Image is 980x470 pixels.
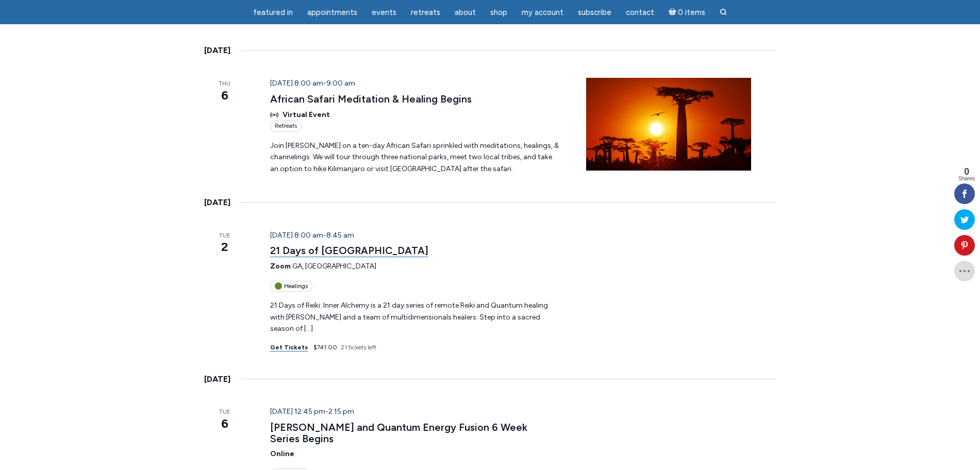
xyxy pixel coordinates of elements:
[270,281,312,292] div: Healings
[270,79,323,88] span: [DATE] 8:00 am
[270,407,325,416] span: [DATE] 12:45 pm
[372,8,396,17] span: Events
[313,344,337,351] span: $741.00
[204,44,230,57] time: [DATE]
[572,3,618,23] a: Subscribe
[490,8,507,17] span: Shop
[626,8,654,17] span: Contact
[270,231,354,240] time: -
[662,2,712,23] a: Cart0 items
[204,87,246,104] span: 6
[516,3,570,23] a: My Account
[270,121,302,131] div: Retreats
[270,262,291,271] span: Zoom
[270,300,561,335] p: 21 Days of Reiki: Inner Alchemy is a 21 day series of remote Reiki and Quantum healing with [PERS...
[204,408,246,417] span: Tue
[578,8,611,17] span: Subscribe
[270,421,527,445] a: [PERSON_NAME] and Quantum Energy Fusion 6 Week Series Begins
[366,3,403,23] a: Events
[204,415,246,432] span: 6
[204,373,230,386] time: [DATE]
[283,109,330,121] span: Virtual Event
[270,79,355,88] time: -
[204,238,246,256] span: 2
[270,231,323,240] span: [DATE] 8:00 am
[270,93,472,106] a: African Safari Meditation & Healing Begins
[204,80,246,89] span: Thu
[253,8,293,17] span: featured in
[204,196,230,209] time: [DATE]
[522,8,563,17] span: My Account
[328,407,354,416] span: 2:15 pm
[270,344,308,351] a: Get Tickets
[669,8,678,17] i: Cart
[301,3,363,23] a: Appointments
[270,140,561,175] p: Join [PERSON_NAME] on a ten-day African Safari sprinkled with meditations, healings, & channeling...
[958,167,975,176] span: 0
[326,79,355,88] span: 9:00 am
[292,262,376,271] span: GA, [GEOGRAPHIC_DATA]
[678,9,705,16] span: 0 items
[270,407,354,416] time: -
[620,3,660,23] a: Contact
[247,3,299,23] a: featured in
[270,449,294,458] span: Online
[405,3,446,23] a: Retreats
[341,344,376,351] span: 21 tickets left
[326,231,354,240] span: 8:45 am
[449,3,482,23] a: About
[958,176,975,181] span: Shares
[586,78,751,171] img: Baobab-Tree-Sunset-JBM
[307,8,357,17] span: Appointments
[270,244,428,257] a: 21 Days of [GEOGRAPHIC_DATA]
[204,232,246,241] span: Tue
[484,3,513,23] a: Shop
[411,8,440,17] span: Retreats
[455,8,476,17] span: About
